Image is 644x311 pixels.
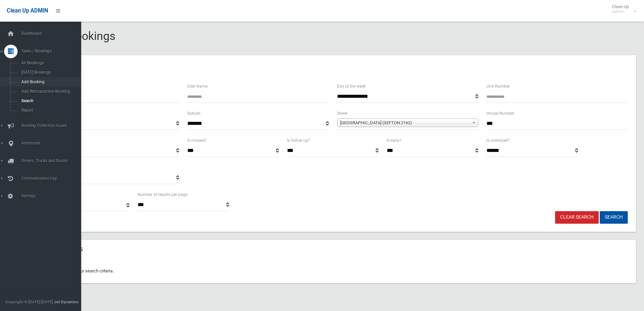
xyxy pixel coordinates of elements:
[19,70,80,75] span: [DATE] Bookings
[19,80,80,84] span: Add Booking
[19,176,86,181] span: Communication Log
[187,110,200,117] label: Suburb
[387,137,402,144] label: Is early?
[30,259,636,283] div: No bookings match your search criteria.
[486,137,510,144] label: Is oversized?
[187,137,207,144] label: Is missed?
[54,299,78,304] strong: Jet Dynamics
[19,158,86,163] span: Drivers, Trucks and Routes
[340,119,469,127] span: [GEOGRAPHIC_DATA] (SEFTON 2162)
[19,89,80,94] span: Add Retrospective Booking
[486,110,514,117] label: House Number
[555,211,599,224] a: Clear Search
[19,98,80,103] span: Search
[19,49,86,53] span: Tasks / Bookings
[5,299,53,304] span: Copyright © [DATE]-[DATE]
[337,110,348,117] label: Street
[600,211,628,224] button: Search
[287,137,310,144] label: Is follow up?
[609,4,636,14] span: Clean Up
[19,141,86,146] span: Addresses
[19,31,86,36] span: Dashboard
[486,83,510,90] label: Unit Number
[19,123,86,128] span: Booking Collection Issues
[187,83,208,90] label: User Name
[612,9,629,14] small: Admin
[7,7,48,14] span: Clean Up ADMIN
[19,61,80,65] span: All Bookings
[19,108,80,113] span: Report
[337,83,366,90] label: Day of the week
[19,194,86,198] span: Settings
[138,191,187,198] label: Number of results per page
